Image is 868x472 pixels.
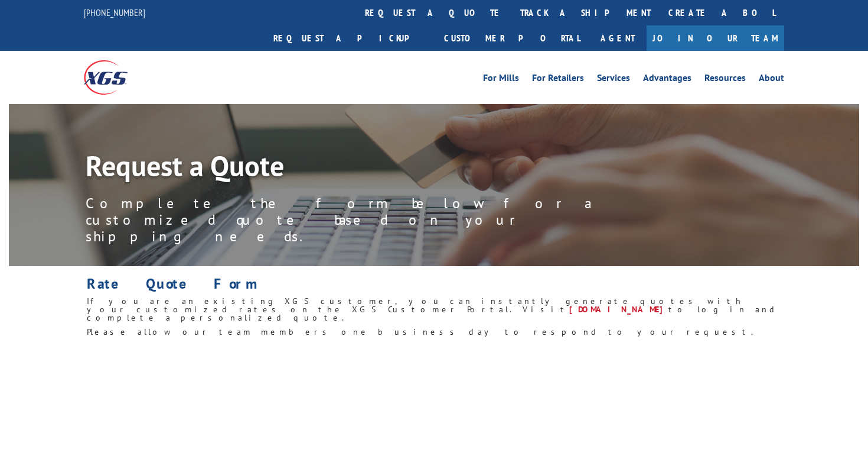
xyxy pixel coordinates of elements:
[97,350,781,438] iframe: Form 0
[569,304,668,315] a: [DOMAIN_NAME]
[532,73,584,86] a: For Retailers
[759,73,784,86] a: About
[643,73,691,86] a: Advantages
[589,25,647,51] a: Agent
[435,25,589,51] a: Customer Portal
[483,73,519,86] a: For Mills
[597,73,630,86] a: Services
[704,73,746,86] a: Resources
[87,277,781,297] h1: Rate Quote Form
[86,195,617,245] p: Complete the form below for a customized quote based on your shipping needs.
[647,25,784,51] a: Join Our Team
[87,328,781,342] h6: Please allow our team members one business day to respond to your request.
[84,7,145,18] a: [PHONE_NUMBER]
[87,304,778,323] span: to log in and complete a personalized quote.
[86,151,617,186] h1: Request a Quote
[87,296,743,315] span: If you are an existing XGS customer, you can instantly generate quotes with your customized rates...
[265,25,435,51] a: Request a pickup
